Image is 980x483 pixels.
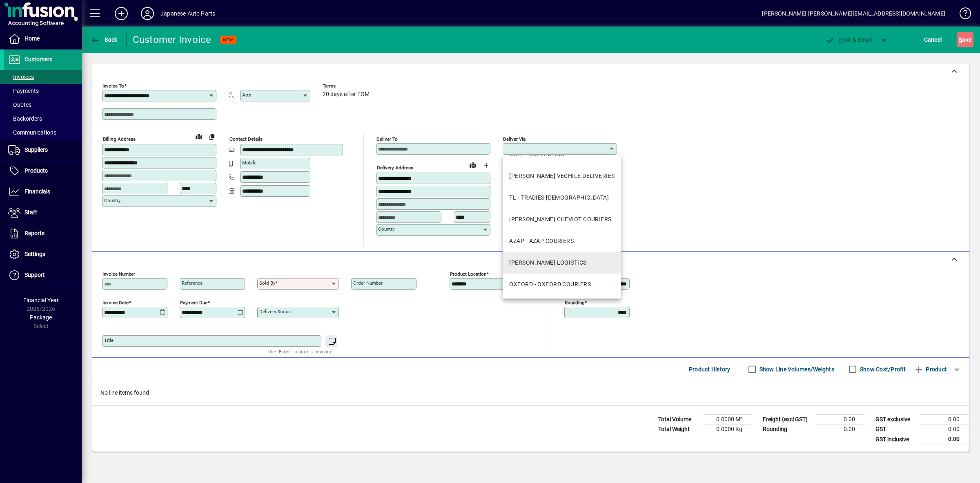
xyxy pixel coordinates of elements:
span: Product History [689,363,731,376]
button: Post & Email [821,32,876,47]
div: OXFORD - OXFORD COURIERS [509,280,591,289]
div: No line items found [92,380,969,405]
span: Invoices [8,74,34,80]
span: Product [914,363,947,376]
mat-label: Payment due [180,300,207,306]
td: GST [871,425,920,434]
div: [PERSON_NAME] VECHILE DELIVERIES [509,172,615,180]
a: Suppliers [4,140,82,160]
a: View on map [466,158,479,171]
span: Financial Year [23,297,59,303]
span: ave [959,33,971,46]
span: ost & Email [825,36,872,43]
a: Quotes [4,98,82,112]
button: Product [910,362,951,377]
mat-label: Rounding [565,300,584,306]
span: Settings [24,251,45,257]
a: Support [4,265,82,285]
td: Rounding [759,425,816,434]
span: S [959,36,962,43]
span: Quotes [8,101,31,108]
td: GST inclusive [871,434,920,445]
td: GST exclusive [871,415,920,425]
mat-option: WALKER - WALKER LOGISTICS [503,252,621,274]
div: [PERSON_NAME] [PERSON_NAME][EMAIL_ADDRESS][DOMAIN_NAME] [762,7,945,20]
mat-label: Invoice number [102,271,135,277]
a: Products [4,161,82,181]
a: Knowledge Base [953,2,970,28]
mat-label: Order number [353,280,383,286]
span: NEW [223,37,233,43]
div: Japanese Auto Parts [160,7,215,20]
span: Terms [323,83,372,89]
span: Payments [8,88,39,94]
button: Product History [686,362,734,377]
mat-label: Country [378,226,394,232]
mat-option: HANMER - HANMER CHEVIOT COURIERS [503,209,621,230]
td: 0.00 [816,415,865,425]
div: [PERSON_NAME] CHEVIOT COURIERS [509,215,611,224]
mat-hint: Use 'Enter' to start a new line [268,347,332,356]
span: Customers [24,56,52,63]
td: 0.0000 M³ [703,415,752,425]
button: Copy to Delivery address [205,130,218,143]
a: Payments [4,84,82,98]
button: Add [108,6,134,21]
a: Communications [4,126,82,139]
div: TL - TRADIES [DEMOGRAPHIC_DATA] [509,193,609,202]
td: 0.00 [920,434,969,445]
span: Back [90,36,118,43]
span: 20 days after EOM [323,91,370,98]
button: Choose address [479,159,492,172]
label: Show Line Volumes/Weights [758,365,834,373]
mat-option: NELSON - NELSON VECHILE DELIVERIES [503,165,621,187]
span: Financials [24,188,50,195]
a: Invoices [4,70,82,84]
a: Financials [4,182,82,202]
td: 0.0000 Kg [703,425,752,434]
span: Home [24,35,40,42]
mat-label: Mobile [242,160,256,166]
a: Backorders [4,112,82,126]
span: Communications [8,129,56,136]
mat-option: AZAP - AZAP COURIERS [503,230,621,252]
a: Reports [4,223,82,244]
div: Customer Invoice [133,33,212,46]
mat-label: Invoice To [102,83,124,89]
button: Profile [134,6,160,21]
span: Package [30,314,52,321]
button: Cancel [922,32,944,47]
mat-label: Reference [182,280,203,286]
mat-label: Delivery status [259,309,291,315]
mat-label: Attn [242,92,251,98]
mat-label: Product location [450,271,486,277]
mat-label: Invoice date [102,300,129,306]
span: P [839,36,843,43]
button: Back [88,32,120,47]
td: 0.00 [816,425,865,434]
td: Total Volume [654,415,703,425]
span: Backorders [8,115,42,122]
td: Freight (excl GST) [759,415,816,425]
div: AZAP - AZAP COURIERS [509,237,574,245]
mat-label: Sold by [259,280,275,286]
a: View on map [192,130,205,143]
span: Staff [24,209,37,216]
span: Cancel [924,33,942,46]
mat-label: Title [104,337,114,343]
mat-label: Deliver To [376,136,398,142]
mat-option: TL - TRADIES LADIES [503,187,621,209]
td: Total Weight [654,425,703,434]
button: Save [957,32,973,47]
span: Suppliers [24,146,48,153]
app-page-header-button: Back [82,32,127,47]
div: [PERSON_NAME] LOGISTICS [509,258,586,267]
span: Support [24,272,45,278]
td: 0.00 [920,415,969,425]
mat-option: OXFORD - OXFORD COURIERS [503,274,621,295]
mat-label: Deliver via [503,136,526,142]
a: Home [4,29,82,49]
mat-label: Country [104,198,120,203]
span: Products [24,167,48,174]
span: Reports [24,230,45,236]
